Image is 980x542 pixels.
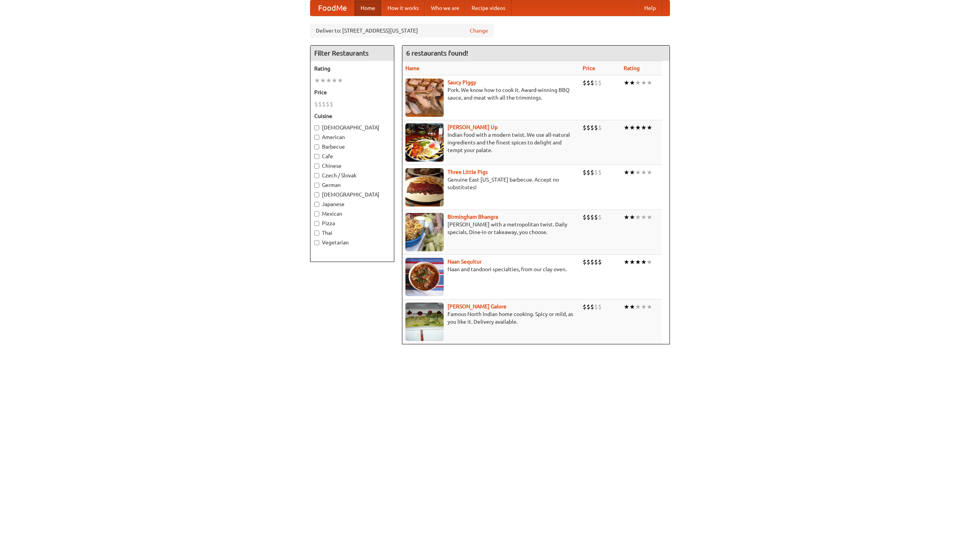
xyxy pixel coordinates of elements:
[314,173,319,178] input: Czech / Slovak
[586,79,590,87] li: $
[470,27,488,34] a: Change
[583,65,595,71] a: Price
[314,135,319,140] input: American
[647,79,652,87] li: ★
[598,168,602,177] li: $
[405,131,577,154] p: Indian food with a modern twist. We use all-natural ingredients and the finest spices to delight ...
[314,124,390,131] label: [DEMOGRAPHIC_DATA]
[314,144,319,149] input: Barbecue
[641,213,647,221] li: ★
[314,164,319,169] input: Chinese
[583,303,586,311] li: $
[354,0,381,16] a: Home
[586,303,590,311] li: $
[314,143,390,151] label: Barbecue
[406,49,468,57] ng-pluralize: 6 restaurants found!
[310,0,354,16] a: FoodMe
[405,176,577,191] p: Genuine East [US_STATE] barbecue. Accept no substitutes!
[635,123,641,132] li: ★
[594,168,598,177] li: $
[425,0,465,16] a: Who we are
[583,79,586,87] li: $
[598,258,602,266] li: $
[641,79,647,87] li: ★
[314,231,319,236] input: Thai
[629,79,635,87] li: ★
[624,258,629,266] li: ★
[326,76,332,85] li: ★
[624,123,629,132] li: ★
[405,123,444,162] img: curryup.jpg
[635,303,641,311] li: ★
[635,79,641,87] li: ★
[405,303,444,341] img: currygalore.jpg
[314,191,390,198] label: [DEMOGRAPHIC_DATA]
[405,258,444,296] img: naansequitur.jpg
[586,168,590,177] li: $
[629,123,635,132] li: ★
[314,211,319,216] input: Mexican
[629,213,635,221] li: ★
[314,200,390,208] label: Japanese
[598,213,602,221] li: $
[598,79,602,87] li: $
[322,100,326,108] li: $
[332,76,337,85] li: ★
[314,152,390,160] label: Cafe
[314,202,319,207] input: Japanese
[629,168,635,177] li: ★
[314,192,319,197] input: [DEMOGRAPHIC_DATA]
[448,79,476,85] a: Saucy Piggy
[647,168,652,177] li: ★
[448,303,506,309] a: [PERSON_NAME] Galore
[624,303,629,311] li: ★
[314,229,390,237] label: Thai
[310,46,394,61] h4: Filter Restaurants
[314,239,390,246] label: Vegetarian
[635,213,641,221] li: ★
[405,265,577,273] p: Naan and tandoori specialties, from our clay oven.
[337,76,343,85] li: ★
[314,219,390,227] label: Pizza
[314,181,390,189] label: German
[586,258,590,266] li: $
[314,76,320,85] li: ★
[405,221,577,236] p: [PERSON_NAME] with a metropolitan twist. Daily specials. Dine-in or takeaway, you choose.
[448,214,498,220] a: Birmingham Bhangra
[594,258,598,266] li: $
[635,258,641,266] li: ★
[583,168,586,177] li: $
[448,169,488,175] a: Three Little Pigs
[629,258,635,266] li: ★
[318,100,322,108] li: $
[594,303,598,311] li: $
[448,124,498,130] a: [PERSON_NAME] Up
[583,258,586,266] li: $
[590,123,594,132] li: $
[598,123,602,132] li: $
[448,259,482,265] a: Naan Sequitur
[635,168,641,177] li: ★
[465,0,511,16] a: Recipe videos
[586,213,590,221] li: $
[594,123,598,132] li: $
[647,123,652,132] li: ★
[624,168,629,177] li: ★
[405,65,420,71] a: Name
[320,76,326,85] li: ★
[594,79,598,87] li: $
[314,154,319,159] input: Cafe
[314,133,390,141] label: American
[314,100,318,108] li: $
[598,303,602,311] li: $
[590,79,594,87] li: $
[583,123,586,132] li: $
[381,0,425,16] a: How it works
[314,240,319,245] input: Vegetarian
[405,310,577,326] p: Famous North Indian home cooking. Spicy or mild, as you like it. Delivery available.
[641,123,647,132] li: ★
